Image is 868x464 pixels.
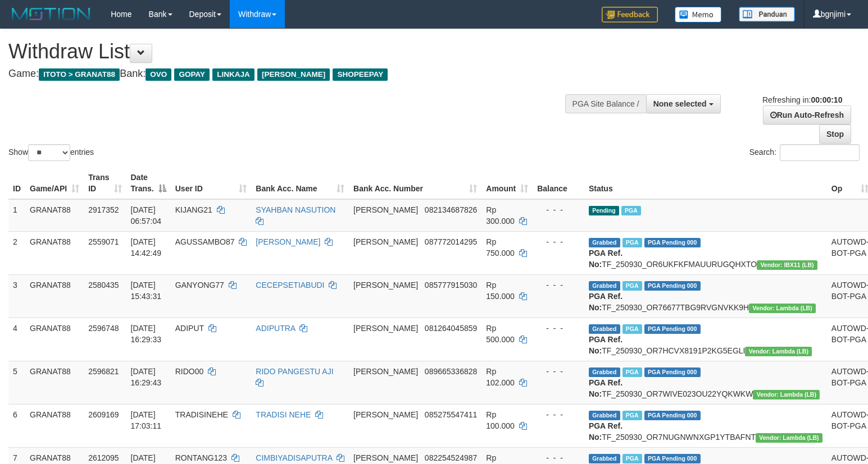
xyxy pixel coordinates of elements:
[811,95,842,104] strong: 00:00:10
[425,367,477,376] span: Copy 089665336828 to clipboard
[131,205,162,226] span: [DATE] 06:57:04
[175,237,235,246] span: AGUSSAMBO87
[622,454,642,463] span: Marked by bgndedek
[537,452,580,463] div: - - -
[88,367,119,376] span: 2596821
[589,378,622,398] b: PGA Ref. No:
[8,231,25,274] td: 2
[25,318,84,361] td: GRANAT88
[175,453,227,462] span: RONTANG123
[88,324,119,333] span: 2596748
[533,167,584,199] th: Balance
[589,238,620,247] span: Grabbed
[589,206,619,215] span: Pending
[653,99,707,108] span: None selected
[425,410,477,419] span: Copy 085275547411 to clipboard
[486,324,515,344] span: Rp 500.000
[486,367,515,387] span: Rp 102.000
[333,68,388,81] span: SHOPEEPAY
[584,404,827,447] td: TF_250930_OR7NUGNWNXGP1YTBAFNT
[256,410,311,419] a: TRADISI NEHE
[621,206,641,215] span: Marked by bgnjimi
[8,318,25,361] td: 4
[8,68,567,80] h4: Game: Bank:
[756,433,822,443] span: Vendor URL: https://dashboard.q2checkout.com/secure
[622,238,642,247] span: Marked by bgndedek
[644,411,701,420] span: PGA Pending
[8,144,94,161] label: Show entries
[762,95,842,104] span: Refreshing in:
[425,453,477,462] span: Copy 082254524987 to clipboard
[589,292,622,312] b: PGA Ref. No:
[753,390,820,399] span: Vendor URL: https://dashboard.q2checkout.com/secure
[8,274,25,318] td: 3
[589,367,620,377] span: Grabbed
[126,167,171,199] th: Date Trans.: activate to sort column descending
[644,324,701,334] span: PGA Pending
[8,167,25,199] th: ID
[353,237,418,246] span: [PERSON_NAME]
[537,366,580,377] div: - - -
[353,205,418,214] span: [PERSON_NAME]
[584,231,827,274] td: TF_250930_OR6UKFKFMAUURUGQHXTO
[763,105,851,125] a: Run Auto-Refresh
[88,205,119,214] span: 2917352
[146,68,171,81] span: OVO
[8,40,567,63] h1: Withdraw List
[675,7,722,22] img: Button%20Memo.svg
[8,6,94,22] img: MOTION_logo.png
[212,68,255,81] span: LINKAJA
[425,324,477,333] span: Copy 081264045859 to clipboard
[565,94,646,113] div: PGA Site Balance /
[584,167,827,199] th: Status
[256,281,324,290] a: CECEPSETIABUDI
[589,454,620,463] span: Grabbed
[131,237,162,258] span: [DATE] 14:42:49
[25,167,84,199] th: Game/API: activate to sort column ascending
[175,410,228,419] span: TRADISINEHE
[174,68,210,81] span: GOPAY
[486,281,515,301] span: Rp 150.000
[8,361,25,404] td: 5
[584,361,827,404] td: TF_250930_OR7WIVE023OU22YQKWKW
[644,238,701,247] span: PGA Pending
[175,324,204,333] span: ADIPUT
[425,205,477,214] span: Copy 082134687826 to clipboard
[28,144,70,161] select: Showentries
[257,68,330,81] span: [PERSON_NAME]
[131,410,162,430] span: [DATE] 17:03:11
[486,205,515,226] span: Rp 300.000
[131,367,162,387] span: [DATE] 16:29:43
[622,281,642,291] span: Marked by bgndedek
[589,335,622,355] b: PGA Ref. No:
[644,281,701,291] span: PGA Pending
[425,281,477,290] span: Copy 085777915030 to clipboard
[757,260,817,270] span: Vendor URL: https://dashboard.q2checkout.com/secure
[256,453,332,462] a: CIMBIYADISAPUTRA
[175,205,212,214] span: KIJANG21
[602,7,658,22] img: Feedback.jpg
[622,367,642,377] span: Marked by bgndedek
[88,237,119,246] span: 2559071
[749,144,860,161] label: Search:
[256,324,295,333] a: ADIPUTRA
[25,231,84,274] td: GRANAT88
[175,281,224,290] span: GANYONG77
[780,144,860,161] input: Search:
[739,7,795,22] img: panduan.png
[745,347,812,356] span: Vendor URL: https://dashboard.q2checkout.com/secure
[353,367,418,376] span: [PERSON_NAME]
[589,411,620,420] span: Grabbed
[622,411,642,420] span: Marked by bgndedek
[175,367,204,376] span: RIDO00
[25,361,84,404] td: GRANAT88
[589,421,622,442] b: PGA Ref. No:
[353,324,418,333] span: [PERSON_NAME]
[537,279,580,291] div: - - -
[819,125,851,144] a: Stop
[256,205,335,214] a: SYAHBAN NASUTION
[25,199,84,232] td: GRANAT88
[25,404,84,447] td: GRANAT88
[88,281,119,290] span: 2580435
[646,94,721,113] button: None selected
